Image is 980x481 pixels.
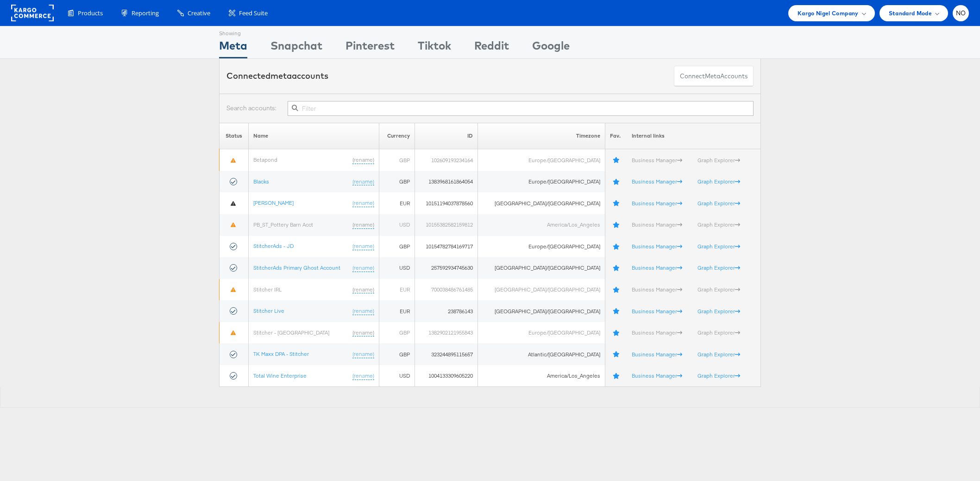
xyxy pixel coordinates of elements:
td: 1004133309605220 [415,365,478,387]
span: Products [78,9,103,18]
a: Graph Explorer [697,308,740,315]
td: Europe/[GEOGRAPHIC_DATA] [478,149,605,171]
td: 1382902121955843 [415,322,478,344]
a: Business Manager [632,372,682,379]
td: Europe/[GEOGRAPHIC_DATA] [478,322,605,344]
span: Kargo Nigel Company [798,8,859,18]
a: (rename) [352,156,374,164]
a: Graph Explorer [697,351,740,358]
td: 10151194037878560 [415,192,478,214]
td: [GEOGRAPHIC_DATA]/[GEOGRAPHIC_DATA] [478,279,605,301]
a: PB_ST_Pottery Barn Acct [253,221,313,228]
a: Business Manager [632,264,682,271]
a: Blacks [253,178,269,185]
div: Showing [219,26,247,38]
a: Graph Explorer [697,264,740,271]
span: Creative [188,9,210,18]
a: Graph Explorer [697,178,740,185]
td: GBP [379,236,415,258]
a: StitcherAds Primary Ghost Account [253,264,340,271]
td: 1383968161864054 [415,171,478,193]
a: Business Manager [632,351,682,358]
td: EUR [379,300,415,322]
a: (rename) [352,242,374,250]
a: (rename) [352,329,374,337]
th: Timezone [478,123,605,149]
a: Graph Explorer [697,221,740,228]
a: (rename) [352,199,374,207]
a: (rename) [352,178,374,186]
div: Pinterest [346,38,395,58]
th: Status [220,123,249,149]
td: GBP [379,343,415,365]
td: GBP [379,171,415,193]
td: GBP [379,149,415,171]
a: Stitcher Live [253,307,284,314]
a: (rename) [352,221,374,229]
span: meta [705,72,720,81]
a: (rename) [352,264,374,272]
a: Business Manager [632,221,682,228]
td: 102609193234164 [415,149,478,171]
th: Name [248,123,379,149]
a: TK Maxx DPA - Stitcher [253,350,309,357]
div: Google [532,38,570,58]
td: EUR [379,279,415,301]
td: 257592934745630 [415,257,478,279]
div: Connected accounts [226,70,328,82]
a: (rename) [352,372,374,380]
span: Reporting [132,9,159,18]
td: 700038486761485 [415,279,478,301]
td: USD [379,257,415,279]
span: meta [270,70,292,81]
td: [GEOGRAPHIC_DATA]/[GEOGRAPHIC_DATA] [478,192,605,214]
td: [GEOGRAPHIC_DATA]/[GEOGRAPHIC_DATA] [478,257,605,279]
a: Stitcher - [GEOGRAPHIC_DATA] [253,329,329,336]
a: [PERSON_NAME] [253,199,294,206]
a: Total Wine Enterprise [253,372,307,379]
a: Business Manager [632,329,682,336]
td: America/Los_Angeles [478,214,605,236]
a: Business Manager [632,308,682,315]
td: America/Los_Angeles [478,365,605,387]
td: EUR [379,192,415,214]
a: Graph Explorer [697,329,740,336]
a: (rename) [352,307,374,315]
a: (rename) [352,286,374,294]
div: Reddit [474,38,509,58]
td: [GEOGRAPHIC_DATA]/[GEOGRAPHIC_DATA] [478,300,605,322]
a: Stitcher IRL [253,286,282,293]
td: 10154782784169717 [415,236,478,258]
div: Meta [219,38,247,58]
a: Graph Explorer [697,200,740,207]
a: (rename) [352,350,374,358]
td: Europe/[GEOGRAPHIC_DATA] [478,171,605,193]
a: Business Manager [632,178,682,185]
th: ID [415,123,478,149]
td: GBP [379,322,415,344]
td: Europe/[GEOGRAPHIC_DATA] [478,236,605,258]
a: Business Manager [632,157,682,164]
td: 323244895115657 [415,343,478,365]
td: Atlantic/[GEOGRAPHIC_DATA] [478,343,605,365]
div: Tiktok [418,38,451,58]
a: Graph Explorer [697,286,740,293]
a: Graph Explorer [697,157,740,164]
div: Snapchat [270,38,322,58]
th: Currency [379,123,415,149]
span: Feed Suite [239,9,268,18]
td: USD [379,365,415,387]
td: USD [379,214,415,236]
span: NO [956,10,966,16]
td: 10155382582159812 [415,214,478,236]
a: StitcherAds - JD [253,242,294,249]
a: Betapond [253,156,277,163]
a: Business Manager [632,243,682,250]
span: Standard Mode [889,8,932,18]
a: Graph Explorer [697,243,740,250]
button: ConnectmetaAccounts [674,66,754,87]
a: Business Manager [632,200,682,207]
input: Filter [288,101,754,116]
td: 238786143 [415,300,478,322]
a: Graph Explorer [697,372,740,379]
